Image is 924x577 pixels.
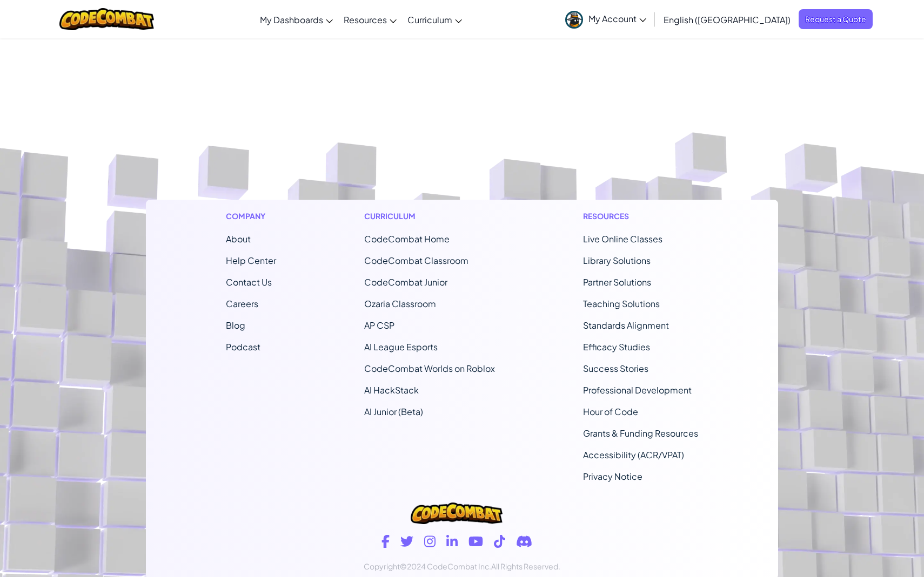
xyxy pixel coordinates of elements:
img: CodeCombat logo [411,503,503,524]
a: Blog [226,320,245,331]
a: Live Online Classes [583,233,662,245]
a: Curriculum [402,5,467,34]
h1: Company [226,211,276,222]
span: Copyright [364,561,400,571]
a: Hour of Code [583,406,638,417]
span: All Rights Reserved. [491,561,560,571]
h1: Resources [583,211,698,222]
span: ©2024 CodeCombat Inc. [400,561,491,571]
a: Careers [226,298,258,309]
a: Resources [338,5,402,34]
span: CodeCombat Home [364,233,450,245]
a: AI HackStack [364,384,419,396]
a: CodeCombat Junior [364,276,447,288]
a: Efficacy Studies [583,341,650,352]
a: Teaching Solutions [583,298,660,309]
a: CodeCombat Worlds on Roblox [364,363,495,374]
span: My Account [588,13,646,24]
a: AI League Esports [364,341,438,352]
a: Accessibility (ACR/VPAT) [583,449,684,460]
a: Grants & Funding Resources [583,427,698,439]
h1: Curriculum [364,211,495,222]
a: Success Stories [583,363,648,374]
a: About [226,233,251,245]
img: avatar [565,11,583,29]
a: AI Junior (Beta) [364,406,423,417]
a: Help Center [226,255,276,266]
a: Library Solutions [583,255,651,266]
span: Contact Us [226,276,272,288]
a: Partner Solutions [583,276,651,288]
a: My Dashboards [255,5,338,34]
span: Resources [344,14,387,25]
a: AP CSP [364,320,394,331]
a: Privacy Notice [583,471,642,482]
a: Podcast [226,341,260,352]
a: English ([GEOGRAPHIC_DATA]) [658,5,796,34]
a: Request a Quote [799,9,873,29]
a: Ozaria Classroom [364,298,436,309]
span: Curriculum [407,14,452,25]
a: Standards Alignment [583,320,669,331]
span: English ([GEOGRAPHIC_DATA]) [664,14,791,25]
a: CodeCombat Classroom [364,255,468,266]
img: CodeCombat logo [59,8,154,30]
a: My Account [560,2,652,36]
span: My Dashboards [260,14,323,25]
a: Professional Development [583,384,692,396]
